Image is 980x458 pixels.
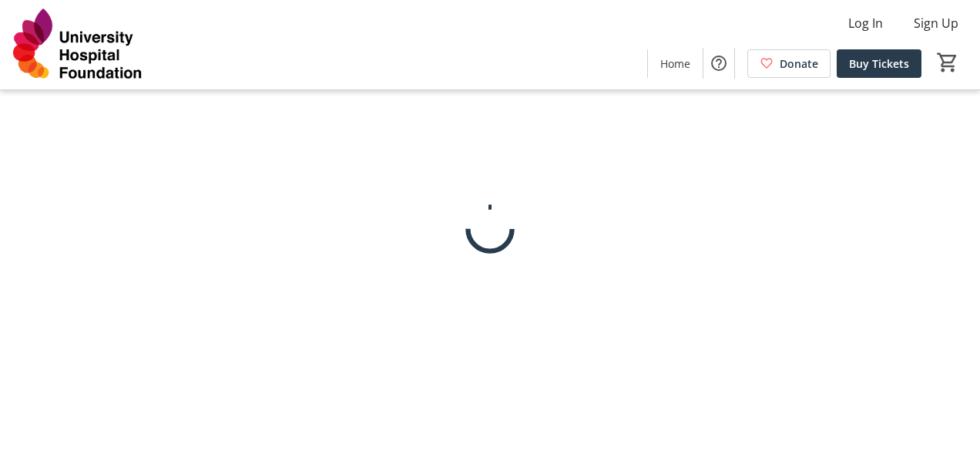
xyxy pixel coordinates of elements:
[848,14,883,32] span: Log In
[914,14,958,32] span: Sign Up
[648,49,703,78] a: Home
[703,48,734,79] button: Help
[901,11,971,35] button: Sign Up
[837,49,921,78] a: Buy Tickets
[660,56,690,72] span: Home
[747,49,831,78] a: Donate
[836,11,895,35] button: Log In
[849,56,909,72] span: Buy Tickets
[9,6,146,83] img: University Hospital Foundation's Logo
[934,49,962,76] button: Cart
[780,56,818,72] span: Donate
